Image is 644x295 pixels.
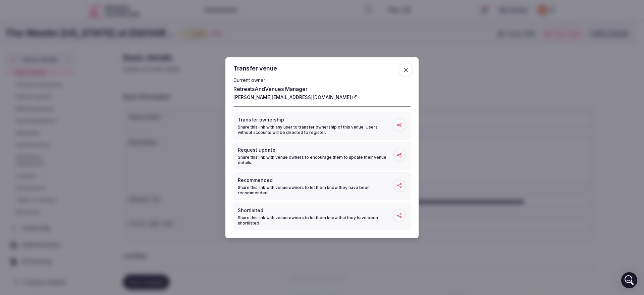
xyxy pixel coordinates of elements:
button: Transfer ownershipShare this link with any user to transfer ownership of this venue. Users withou... [233,112,411,139]
p: Request update [238,146,393,153]
button: Request updateShare this link with venue owners to encourage them to update their venue details. [233,142,411,169]
p: Transfer ownership [238,116,393,123]
button: RecommendedShare this link with venue owners to let them know they have been recommended. [233,172,411,200]
p: Shortlisted [238,207,393,213]
h2: Transfer venue [233,65,411,71]
p: RetreatsAndVenues Manager [233,85,411,93]
p: Share this link with venue owners to let them know that they have been shortlisted. [238,215,393,226]
p: Share this link with venue owners to let them know they have been recommended. [238,185,393,195]
p: Recommended [238,177,393,183]
button: ShortlistedShare this link with venue owners to let them know that they have been shortlisted. [233,202,411,230]
p: Share this link with any user to transfer ownership of this venue. Users without accounts will be... [238,124,393,135]
p: Share this link with venue owners to encourage them to update their venue details. [238,154,393,165]
a: [PERSON_NAME][EMAIL_ADDRESS][DOMAIN_NAME] [233,94,357,100]
p: Current owner [233,77,411,83]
